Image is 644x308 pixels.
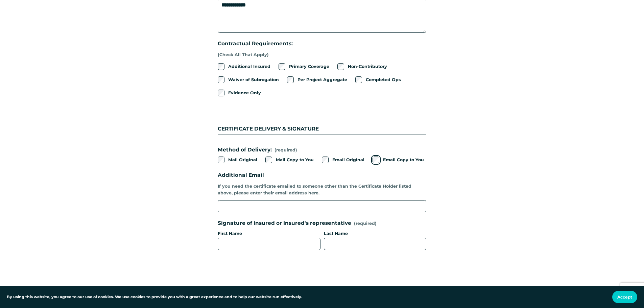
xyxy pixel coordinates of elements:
input: Mail Copy to You [265,157,272,163]
input: Completed Ops [355,76,362,83]
span: Email Original [332,157,364,163]
input: Non-Contributory [337,63,344,70]
span: Additional Insured [228,63,270,70]
p: If you need the certificate emailed to someone other than the Certificate Holder listed above, pl... [218,181,426,199]
input: Email Original [322,157,329,163]
span: Per Project Aggregate [297,76,347,83]
span: Mail Original [228,157,257,163]
div: CERTIFICATE DELIVERY & SIGNATURE [218,108,426,135]
span: Non-Contributory [348,63,387,70]
input: Mail Original [218,157,224,163]
input: Evidence Only [218,90,224,96]
input: Additional Insured [218,63,224,70]
span: Completed Ops [366,76,401,83]
div: Last Name [324,230,427,238]
span: Mail Copy to You [276,157,314,163]
span: Contractual Requirements: [218,40,293,48]
p: (Check All That Apply) [218,49,293,61]
button: Accept [612,291,637,303]
p: By using this website, you agree to our use of cookies. We use cookies to provide you with a grea... [7,294,302,300]
input: Email Copy to You [373,157,379,163]
div: First Name [218,230,320,238]
span: Email Copy to You [383,157,424,163]
span: (required) [275,147,297,153]
span: (required) [354,221,377,226]
span: Evidence Only [228,90,261,96]
span: Primary Coverage [289,63,329,70]
input: Per Project Aggregate [287,76,294,83]
input: Waiver of Subrogation [218,76,224,83]
input: Primary Coverage [279,63,285,70]
span: Additional Email [218,171,264,180]
span: Accept [617,294,632,300]
span: Waiver of Subrogation [228,76,279,83]
span: Method of Delivery: [218,146,272,154]
span: Signature of Insured or Insured's representative [218,219,351,228]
